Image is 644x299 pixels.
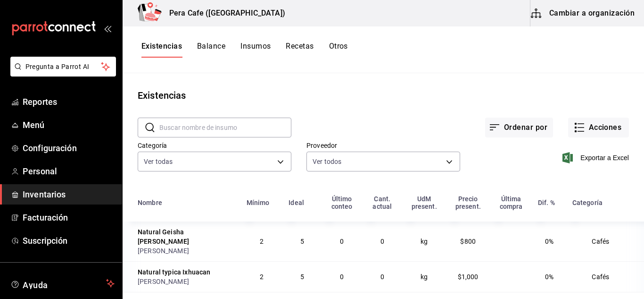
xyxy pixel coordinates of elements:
span: 0 [340,238,344,245]
button: Acciones [568,118,629,137]
span: 0% [545,273,553,281]
div: Dif. % [538,199,555,206]
a: Pregunta a Parrot AI [7,68,116,78]
td: Cafés [567,222,644,261]
label: Categoría [138,142,291,149]
div: Último conteo [327,195,356,210]
button: Insumos [240,42,271,58]
div: Cant. actual [368,195,397,210]
span: Personal [23,165,115,178]
label: Proveedor [306,142,460,149]
div: Existencias [138,88,186,103]
span: Ver todas [144,157,173,166]
button: Balance [197,42,225,58]
input: Buscar nombre de insumo [159,118,291,137]
h3: Pera Cafe ([GEOGRAPHIC_DATA]) [162,8,285,19]
div: Mínimo [247,199,270,206]
button: Ordenar por [485,118,553,137]
span: $1,000 [458,273,479,281]
button: open_drawer_menu [104,25,111,32]
td: Cafés [567,261,644,292]
div: navigation tabs [141,42,348,58]
div: [PERSON_NAME] [138,246,235,256]
div: Nombre [138,199,162,206]
span: Pregunta a Parrot AI [25,62,101,72]
div: Ideal [289,199,304,206]
button: Recetas [286,42,314,58]
div: Última compra [495,195,527,210]
button: Exportar a Excel [564,152,629,163]
span: Inventarios [23,188,115,201]
button: Pregunta a Parrot AI [10,57,116,77]
div: Precio present. [452,195,484,210]
span: 0 [380,238,384,245]
button: Otros [329,42,348,58]
span: Reportes [23,95,115,108]
span: Ver todos [313,157,341,166]
span: 0 [340,273,344,281]
button: Existencias [141,42,182,58]
span: Configuración [23,142,115,154]
span: 5 [300,238,304,245]
div: [PERSON_NAME] [138,277,235,286]
span: 5 [300,273,304,281]
div: Natural typica Ixhuacan [138,267,210,277]
span: 2 [260,273,264,281]
span: 0% [545,238,553,245]
td: kg [402,261,446,292]
span: Menú [23,119,115,131]
span: Ayuda [23,278,102,289]
span: Suscripción [23,234,115,247]
td: kg [402,222,446,261]
span: $800 [460,238,476,245]
div: Natural Geisha [PERSON_NAME] [138,227,235,246]
span: 2 [260,238,264,245]
div: UdM present. [408,195,440,210]
div: Categoría [572,199,603,206]
span: Facturación [23,211,115,224]
span: 0 [380,273,384,281]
